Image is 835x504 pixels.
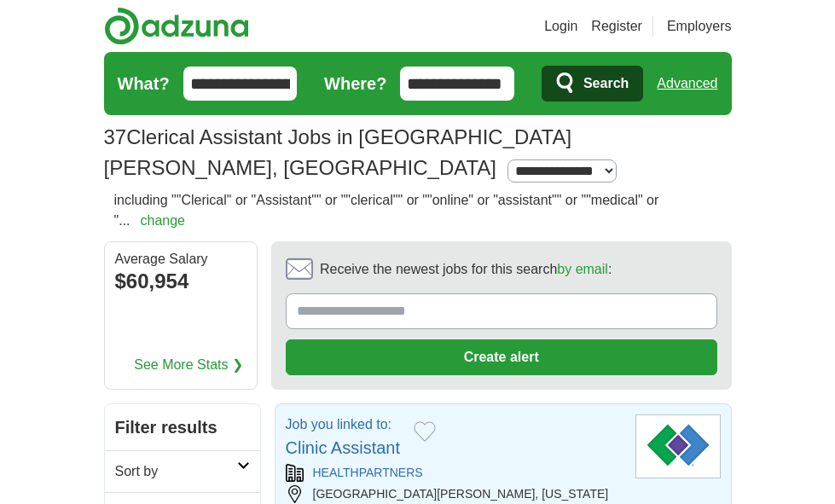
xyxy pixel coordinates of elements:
div: [GEOGRAPHIC_DATA][PERSON_NAME], [US_STATE] [286,485,622,503]
span: 37 [104,122,127,153]
button: Create alert [286,339,717,375]
p: Job you linked to: [286,414,401,435]
div: Average Salary [115,252,246,266]
img: HealthPartners logo [635,414,721,478]
button: Search [542,66,643,101]
button: Add to favorite jobs [414,421,436,442]
a: HEALTHPARTNERS [313,466,423,479]
a: Advanced [657,67,717,101]
img: Adzuna logo [104,7,249,45]
a: See More Stats ❯ [134,355,243,375]
label: What? [118,71,170,96]
span: Search [583,67,629,101]
a: change [141,213,186,228]
a: Employers [667,16,732,37]
div: $60,954 [115,266,246,297]
label: Where? [324,71,386,96]
a: Login [544,16,577,37]
a: Clinic Assistant [286,438,401,457]
a: by email [557,262,608,276]
a: Sort by [105,450,260,492]
h1: Clerical Assistant Jobs in [GEOGRAPHIC_DATA][PERSON_NAME], [GEOGRAPHIC_DATA] [104,125,572,179]
span: Receive the newest jobs for this search : [320,259,612,280]
h2: including ""Clerical" or "Assistant"" or ""clerical"" or ""online" or "assistant"" or ""medical" ... [114,190,722,231]
a: Register [591,16,642,37]
h2: Filter results [105,404,260,450]
h2: Sort by [115,461,237,482]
